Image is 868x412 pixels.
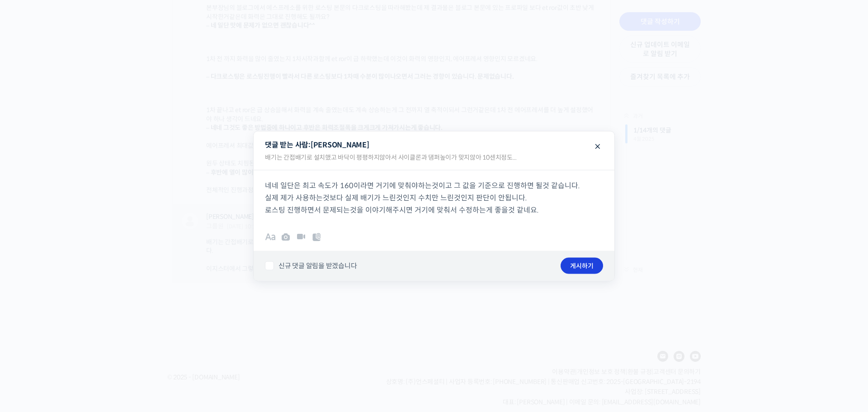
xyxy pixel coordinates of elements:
a: 대화 [60,287,117,309]
a: 설정 [117,287,174,309]
span: [PERSON_NAME] [311,140,369,149]
span: 설정 [140,300,151,308]
div: 배기는 간접배기로 설치했고 바닥이 평평하지않아서 사이클론과 댐퍼높이가 맞지않아 10센치정도... [258,149,610,170]
p: 네네 일단은 최고 속도가 160이라면 거기에 맞춰야하는것이고 그 값을 기준으로 진행하면 될것 같습니다. 실제 제가 사용하는것보다 실제 배기가 느린것인지 수치만 느린것인지 판단... [265,180,603,216]
legend: 댓글 받는 사람: [254,131,614,170]
button: 게시하기 [561,258,603,274]
span: 대화 [83,301,94,308]
a: 홈 [3,287,60,309]
span: 홈 [28,300,34,308]
label: 신규 댓글 알림을 받겠습니다 [265,261,357,270]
